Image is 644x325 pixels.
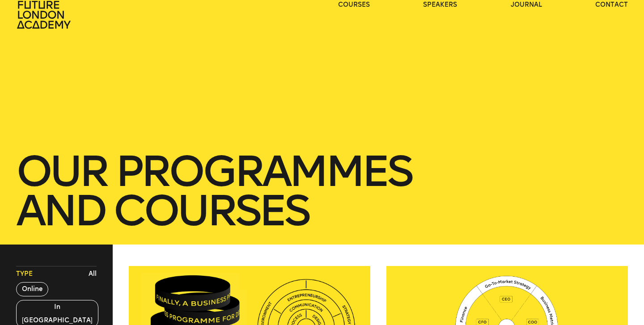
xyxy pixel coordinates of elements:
button: All [86,267,99,281]
a: contact [595,0,628,9]
a: speakers [423,0,457,9]
a: journal [511,0,542,9]
a: courses [338,0,370,9]
button: Online [16,282,48,296]
h1: our Programmes and courses [16,152,628,230]
span: Type [16,270,33,279]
